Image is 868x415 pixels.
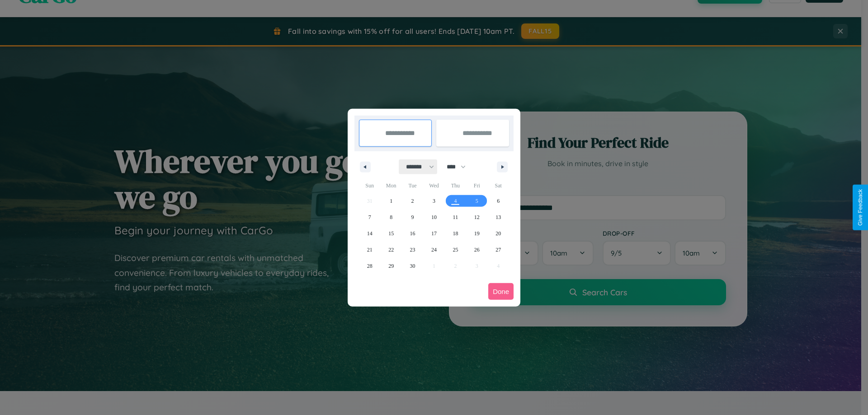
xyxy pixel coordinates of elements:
button: 30 [402,258,423,274]
button: 11 [445,209,466,225]
button: 13 [488,209,509,225]
button: 6 [488,193,509,209]
span: 21 [367,242,373,258]
span: 12 [474,209,480,225]
button: 9 [402,209,423,225]
button: 8 [380,209,401,225]
button: Done [488,283,514,300]
span: 10 [431,209,437,225]
button: 12 [466,209,487,225]
span: 16 [410,225,415,242]
span: 28 [367,258,373,274]
span: 27 [495,242,501,258]
span: 4 [454,193,457,209]
span: 23 [410,242,415,258]
span: 24 [431,242,437,258]
button: 24 [423,242,444,258]
button: 3 [423,193,444,209]
span: 2 [411,193,414,209]
button: 17 [423,225,444,242]
span: 5 [476,193,478,209]
span: 1 [390,193,392,209]
span: 22 [388,242,394,258]
button: 7 [359,209,380,225]
span: 17 [431,225,437,242]
button: 23 [402,242,423,258]
span: 29 [388,258,394,274]
span: 18 [453,225,458,242]
span: 19 [474,225,480,242]
span: Mon [380,178,401,193]
span: Fri [466,178,487,193]
span: 3 [433,193,435,209]
button: 21 [359,242,380,258]
button: 18 [445,225,466,242]
button: 16 [402,225,423,242]
div: Give Feedback [857,189,863,226]
button: 14 [359,225,380,242]
span: Wed [423,178,444,193]
button: 26 [466,242,487,258]
span: Tue [402,178,423,193]
span: Sun [359,178,380,193]
span: 26 [474,242,480,258]
span: 7 [368,209,371,225]
button: 25 [445,242,466,258]
button: 20 [488,225,509,242]
button: 22 [380,242,401,258]
button: 1 [380,193,401,209]
button: 5 [466,193,487,209]
span: 30 [410,258,415,274]
button: 4 [445,193,466,209]
span: 14 [367,225,373,242]
span: Sat [488,178,509,193]
span: 6 [497,193,500,209]
button: 19 [466,225,487,242]
button: 2 [402,193,423,209]
span: 15 [388,225,394,242]
span: 8 [390,209,392,225]
button: 15 [380,225,401,242]
button: 27 [488,242,509,258]
button: 29 [380,258,401,274]
span: 13 [495,209,501,225]
span: 20 [495,225,501,242]
span: 11 [453,209,458,225]
span: 9 [411,209,414,225]
button: 10 [423,209,444,225]
button: 28 [359,258,380,274]
span: Thu [445,178,466,193]
span: 25 [453,242,458,258]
